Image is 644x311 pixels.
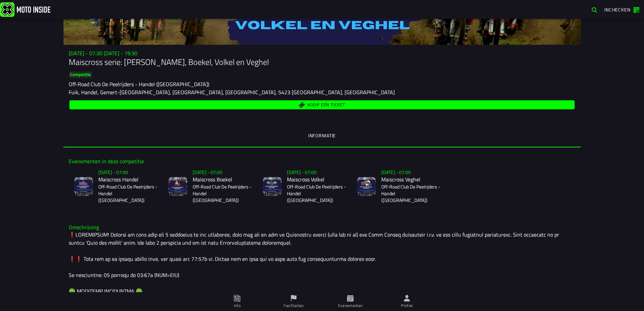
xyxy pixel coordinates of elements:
[69,57,575,67] h1: Maiscross serie: [PERSON_NAME], Boekel, Volkel en Veghel
[381,169,411,176] ion-text: [DATE] - 07:00
[98,176,158,183] h2: Maiscross Handel
[308,103,345,107] span: Koop een ticket
[381,176,441,183] h2: Maiscross Veghel
[287,183,346,204] p: Off-Road Club De Peelrijders - Handel ([GEOGRAPHIC_DATA])
[357,177,376,196] img: event-image
[381,183,441,204] p: Off-Road Club De Peelrijders - Handel ([GEOGRAPHIC_DATA])
[98,183,158,204] p: Off-Road Club De Peelrijders - Handel ([GEOGRAPHIC_DATA])
[401,303,413,309] ion-label: Profiel
[69,80,209,88] ion-text: Off-Road Club De Peelrijders - Handel ([GEOGRAPHIC_DATA])
[263,177,282,196] img: event-image
[338,303,363,309] ion-label: Evenementen
[287,176,346,183] h2: Maiscross Volkel
[193,183,252,204] p: Off-Road Club De Peelrijders - Handel ([GEOGRAPHIC_DATA])
[287,169,317,176] ion-text: [DATE] - 07:00
[70,71,91,78] ion-text: Competitie
[69,50,575,57] h3: [DATE] - 07:30 [DATE] - 19:30
[234,303,240,309] ion-label: Info
[69,158,575,165] h3: Evenementen in deze competitie
[168,177,187,196] img: event-image
[69,88,395,96] ion-text: Fuik, Handel, Gemert-[GEOGRAPHIC_DATA], [GEOGRAPHIC_DATA], [GEOGRAPHIC_DATA], 5423 [GEOGRAPHIC_DA...
[74,177,93,196] img: event-image
[604,6,631,13] span: Inchecken
[69,224,575,231] h3: Omschrijving
[98,169,128,176] ion-text: [DATE] - 07:00
[601,4,643,15] a: Inchecken
[284,303,303,309] ion-label: Faciliteiten
[193,169,222,176] ion-text: [DATE] - 07:00
[193,176,252,183] h2: Maiscross Boekel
